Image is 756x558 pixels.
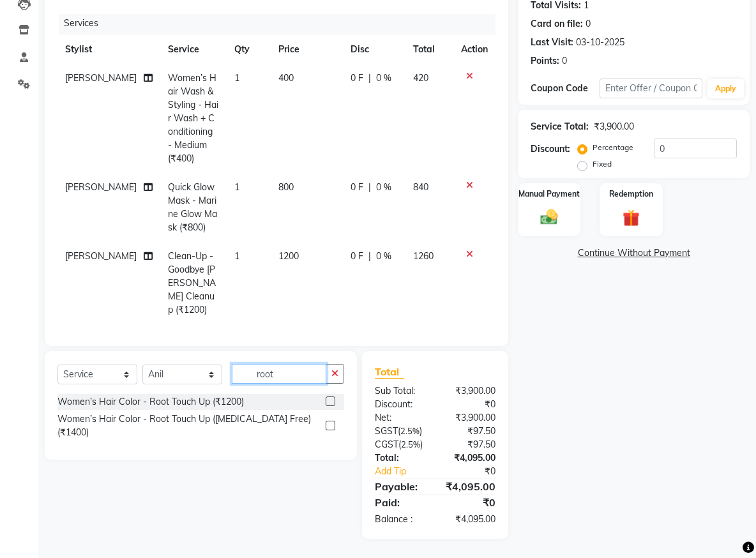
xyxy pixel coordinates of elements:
[586,17,591,31] div: 0
[405,35,453,64] th: Total
[65,72,137,84] span: [PERSON_NAME]
[453,35,495,64] th: Action
[65,333,93,344] span: Shikha
[57,412,321,439] div: Women’s Hair Color - Root Touch Up ([MEDICAL_DATA] Free) (₹1400)
[435,384,506,398] div: ₹3,900.00
[234,333,239,344] span: 1
[365,479,435,494] div: Payable:
[400,426,420,436] span: 2.5%
[531,82,600,95] div: Coupon Code
[168,181,217,233] span: Quick Glow Mask - Marine Glow Mask (₹800)
[365,451,435,465] div: Total:
[376,181,391,194] span: 0 %
[413,72,428,84] span: 420
[435,479,506,494] div: ₹4,095.00
[343,35,405,64] th: Disc
[593,158,612,170] label: Fixed
[57,395,244,409] div: Women’s Hair Color - Root Touch Up (₹1200)
[368,72,371,85] span: |
[531,142,570,156] div: Discount:
[520,246,747,260] a: Continue Without Payment
[365,411,435,425] div: Net:
[351,250,363,263] span: 0 F
[368,332,371,345] span: |
[278,181,294,193] span: 800
[365,465,447,478] a: Add Tip
[375,439,398,450] span: CGST
[447,465,505,478] div: ₹0
[593,142,633,153] label: Percentage
[435,398,506,411] div: ₹0
[57,35,160,64] th: Stylist
[531,54,559,68] div: Points:
[562,54,567,68] div: 0
[365,513,435,526] div: Balance :
[518,188,580,200] label: Manual Payment
[609,188,653,200] label: Redemption
[232,364,326,384] input: Search or Scan
[376,332,391,345] span: 0 %
[65,250,137,262] span: [PERSON_NAME]
[435,425,506,438] div: ₹97.50
[351,72,363,85] span: 0 F
[227,35,271,64] th: Qty
[278,72,294,84] span: 400
[435,411,506,425] div: ₹3,900.00
[531,17,583,31] div: Card on file:
[365,495,435,510] div: Paid:
[271,35,344,64] th: Price
[278,250,299,262] span: 1200
[435,495,506,510] div: ₹0
[413,333,434,344] span: 1575
[168,72,218,164] span: Women’s Hair Wash & Styling - Hair Wash + Conditioning - Medium (₹400)
[278,333,299,344] span: 1500
[168,333,216,371] span: Facials - Radiance Ritual (₹1500)
[531,36,573,49] div: Last Visit:
[435,513,506,526] div: ₹4,095.00
[413,181,428,193] span: 840
[401,439,420,449] span: 2.5%
[375,365,404,379] span: Total
[535,207,563,227] img: _cash.svg
[65,181,137,193] span: [PERSON_NAME]
[234,250,239,262] span: 1
[365,384,435,398] div: Sub Total:
[168,250,216,315] span: Clean-Up - Goodbye [PERSON_NAME] Cleanup (₹1200)
[617,207,646,229] img: _gift.svg
[368,181,371,194] span: |
[368,250,371,263] span: |
[435,451,506,465] div: ₹4,095.00
[234,181,239,193] span: 1
[413,250,434,262] span: 1260
[234,72,239,84] span: 1
[600,79,703,98] input: Enter Offer / Coupon Code
[351,332,363,345] span: 0 F
[375,425,398,437] span: SGST
[531,120,589,133] div: Service Total:
[365,398,435,411] div: Discount:
[594,120,634,133] div: ₹3,900.00
[351,181,363,194] span: 0 F
[576,36,624,49] div: 03-10-2025
[435,438,506,451] div: ₹97.50
[376,250,391,263] span: 0 %
[365,438,435,451] div: ( )
[376,72,391,85] span: 0 %
[59,11,505,35] div: Services
[160,35,227,64] th: Service
[365,425,435,438] div: ( )
[707,79,744,98] button: Apply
